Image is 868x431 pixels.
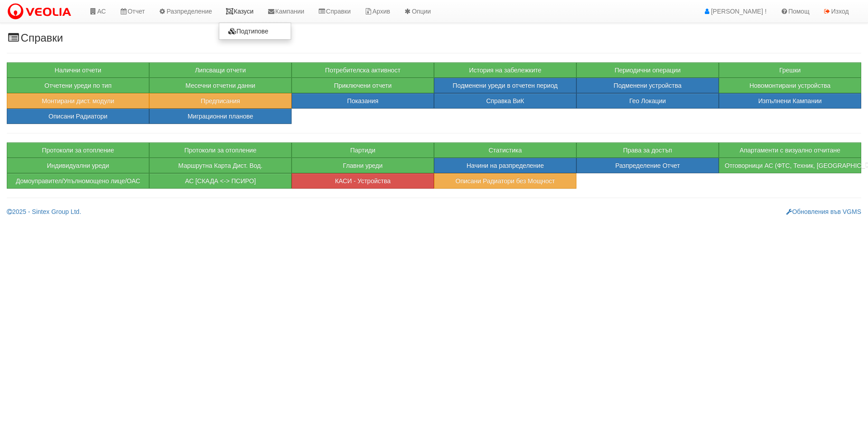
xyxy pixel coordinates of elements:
button: Показания [292,93,434,109]
img: VeoliaLogo.png [7,2,75,21]
button: Липсващи отчети [149,62,292,78]
button: Миграционни планове [149,109,292,124]
button: Изпълнени Кампании [719,93,861,109]
button: Грешки [719,62,861,78]
button: Начини на разпределение [434,158,576,173]
h3: Справки [7,32,861,44]
button: Новомонтирани устройства [719,78,861,93]
button: Главни уреди [292,158,434,173]
button: Домоуправител/Упълномощено лице/ОАС [7,173,149,189]
button: Статистика [434,142,576,158]
a: Подтипове [219,25,291,37]
button: Описани Радиатори без Мощност [434,173,576,189]
button: Гео Локации [576,93,719,109]
a: 2025 - Sintex Group Ltd. [7,208,81,215]
button: Протоколи за отопление [7,142,149,158]
button: Подменени уреди в отчетен период [434,78,576,93]
button: Права за достъп [576,142,719,158]
a: Маршрутна Карта Дист. Вод. [149,158,292,173]
button: Разпределение Отчет [576,158,719,173]
button: Потребителска активност [292,62,434,78]
button: АС [СКАДА <-> ПСИРО] [149,173,292,189]
button: Приключени отчети [292,78,434,93]
button: Периодични операции [576,62,719,78]
a: Обновления във VGMS [786,208,861,215]
button: Предписания [149,93,292,109]
button: Описани Радиатори [7,109,149,124]
button: Апартаменти с визуално отчитане [719,142,861,158]
button: Подменени устройства [576,78,719,93]
button: Налични отчети [7,62,149,78]
button: Протоколи за отопление [149,142,292,158]
button: История на забележките [434,62,576,78]
button: Справка ВиК [434,93,576,109]
button: Отчетени уреди по тип [7,78,149,93]
button: Месечни отчетни данни [149,78,292,93]
button: КАСИ - Устройства [292,173,434,189]
button: Партиди [292,142,434,158]
button: Монтирани дист. модули [7,93,149,109]
button: Индивидуални уреди [7,158,149,173]
button: Отговорници АС (ФТС, Техник, [GEOGRAPHIC_DATA]) [719,158,861,173]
